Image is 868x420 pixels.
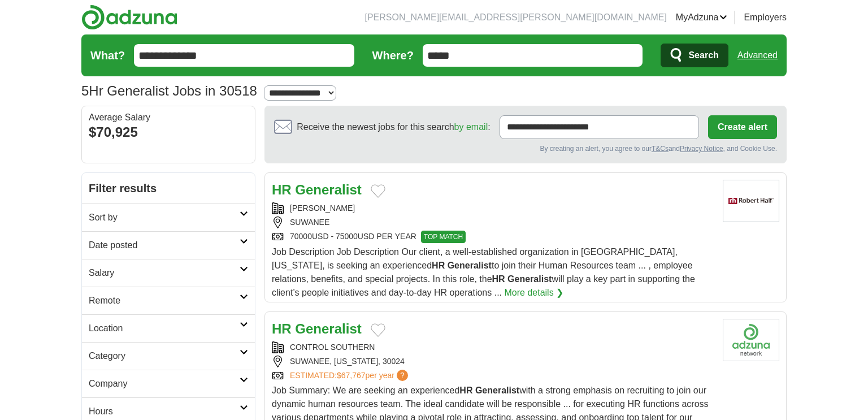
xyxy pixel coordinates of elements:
span: $67,767 [337,371,366,380]
strong: Generalist [507,274,552,284]
strong: HR [272,321,292,336]
a: Salary [82,259,255,287]
span: 5 [81,81,89,101]
div: Average Salary [89,113,248,122]
strong: HR [492,274,505,284]
div: $70,925 [89,122,248,142]
span: Search [688,44,718,67]
a: by email [454,122,488,132]
strong: HR [432,261,445,270]
a: Sort by [82,203,255,231]
button: Search [661,44,728,67]
h2: Salary [89,266,240,280]
h2: Location [89,322,240,335]
a: Remote [82,287,255,314]
a: HR Generalist [272,321,362,336]
span: TOP MATCH [421,231,466,243]
h1: Hr Generalist Jobs in 30518 [81,83,257,98]
h2: Filter results [82,173,255,203]
label: What? [90,47,125,64]
a: Category [82,342,255,370]
span: ? [397,370,408,381]
img: Adzuna logo [81,5,177,30]
div: SUWANEE, [US_STATE], 30024 [272,356,714,367]
h2: Remote [89,294,240,308]
a: Privacy Notice [680,145,723,153]
strong: Generalist [475,386,519,395]
button: Add to favorite jobs [371,184,385,198]
div: SUWANEE [272,217,714,228]
a: MyAdzuna [676,11,728,24]
h2: Hours [89,405,240,418]
span: Receive the newest jobs for this search : [297,120,490,134]
div: By creating an alert, you agree to our and , and Cookie Use. [274,144,777,154]
strong: Generalist [295,321,361,336]
a: HR Generalist [272,182,362,197]
a: Advanced [737,44,778,67]
a: Location [82,314,255,342]
img: Company logo [723,319,779,361]
a: Date posted [82,231,255,259]
a: ESTIMATED:$67,767per year? [290,370,410,382]
h2: Sort by [89,211,240,224]
button: Add to favorite jobs [371,323,385,337]
a: T&Cs [652,145,669,153]
h2: Category [89,349,240,363]
h2: Date posted [89,239,240,252]
label: Where? [372,47,414,64]
strong: HR [459,386,472,395]
img: Robert Half logo [723,180,779,222]
a: Company [82,370,255,397]
li: [PERSON_NAME][EMAIL_ADDRESS][PERSON_NAME][DOMAIN_NAME] [364,11,666,24]
div: CONTROL SOUTHERN [272,341,714,353]
strong: Generalist [448,261,492,270]
button: Create alert [708,115,777,139]
strong: HR [272,182,292,197]
a: Employers [744,11,787,24]
a: More details ❯ [505,286,564,300]
a: [PERSON_NAME] [290,203,355,213]
div: 70000USD - 75000USD PER YEAR [272,231,714,243]
span: Job Description Job Description Our client, a well-established organization in [GEOGRAPHIC_DATA],... [272,247,695,297]
strong: Generalist [295,182,361,197]
h2: Company [89,377,240,391]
